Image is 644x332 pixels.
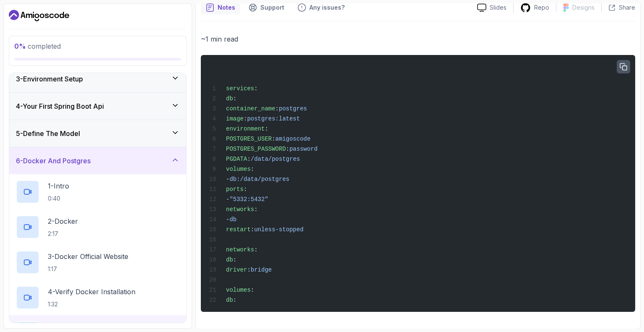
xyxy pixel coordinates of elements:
[48,322,155,332] p: 5 - Docker Compose And Postgres
[247,267,250,273] span: :
[226,85,254,92] span: services
[286,146,289,152] span: :
[572,3,595,12] p: Designs
[16,251,179,274] button: 3-Docker Official Website1:17
[226,136,272,142] span: POSTGRES_USER
[247,156,250,162] span: :
[48,265,128,273] p: 1:17
[48,287,135,297] p: 4 - Verify Docker Installation
[226,105,275,112] span: container_name
[48,230,78,238] p: 2:17
[16,128,80,139] h3: 5 - Define The Model
[226,297,233,303] span: db
[48,300,135,308] p: 1:32
[226,206,254,213] span: networks
[254,206,257,213] span: :
[229,196,268,203] span: "5332:5432"
[48,251,128,261] p: 3 - Docker Official Website
[251,267,272,273] span: bridge
[260,3,284,12] p: Support
[275,105,279,112] span: :
[233,256,236,263] span: :
[601,3,635,12] button: Share
[226,267,247,273] span: driver
[226,125,265,132] span: environment
[16,101,104,111] h3: 4 - Your First Spring Boot Api
[226,166,251,173] span: volumes
[490,3,506,12] p: Slides
[9,147,186,174] button: 6-Docker And Postgres
[289,146,317,152] span: password
[226,176,229,183] span: -
[9,93,186,120] button: 4-Your First Spring Boot Api
[244,1,289,14] button: Support button
[218,3,235,12] p: Notes
[275,136,311,142] span: amigoscode
[226,196,229,203] span: -
[48,181,69,191] p: 1 - Intro
[244,115,247,122] span: :
[293,1,350,14] button: Feedback button
[251,287,254,293] span: :
[16,74,83,84] h3: 3 - Environment Setup
[48,216,78,226] p: 2 - Docker
[16,215,179,239] button: 2-Docker2:17
[16,286,179,309] button: 4-Verify Docker Installation1:32
[229,216,236,223] span: db
[619,3,635,12] p: Share
[233,95,236,102] span: :
[226,256,233,263] span: db
[251,156,300,162] span: /data/postgres
[226,287,251,293] span: volumes
[226,226,251,233] span: restart
[254,226,304,233] span: unless-stopped
[514,3,556,13] a: Repo
[470,3,513,12] a: Slides
[9,65,186,92] button: 3-Environment Setup
[309,3,345,12] p: Any issues?
[226,95,233,102] span: db
[233,297,236,303] span: :
[226,146,286,152] span: POSTGRES_PASSWORD
[254,246,257,253] span: :
[229,176,289,183] span: db:/data/postgres
[247,115,300,122] span: postgres:latest
[251,226,254,233] span: :
[48,194,69,203] p: 0:40
[226,115,244,122] span: image
[16,180,179,204] button: 1-Intro0:40
[226,186,244,193] span: ports
[201,1,240,14] button: notes button
[16,156,91,166] h3: 6 - Docker And Postgres
[201,33,635,45] p: ~1 min read
[14,42,61,50] span: completed
[254,85,257,92] span: :
[9,9,69,22] a: Dashboard
[251,166,254,173] span: :
[226,246,254,253] span: networks
[534,3,549,12] p: Repo
[279,105,307,112] span: postgres
[244,186,247,193] span: :
[14,42,26,50] span: 0 %
[226,216,229,223] span: -
[265,125,268,132] span: :
[9,120,186,147] button: 5-Define The Model
[226,156,247,162] span: PGDATA
[272,136,275,142] span: :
